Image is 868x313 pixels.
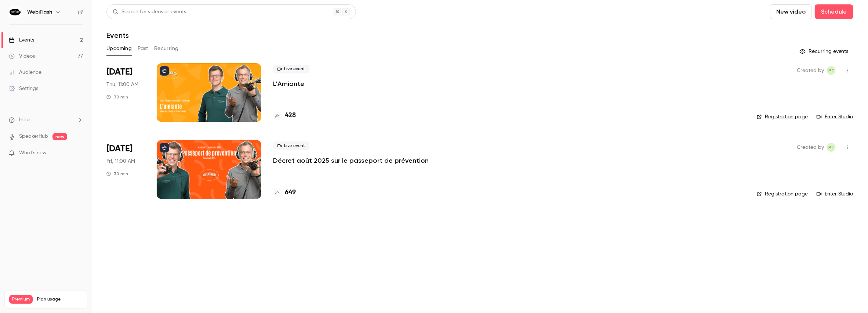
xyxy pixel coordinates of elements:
div: Search for videos or events [113,8,186,16]
span: Fri, 11:00 AM [106,158,135,165]
a: SpeakerHub [19,133,48,140]
div: Settings [9,85,38,92]
button: Recurring events [796,46,853,57]
a: Décret août 2025 sur le passeport de prévention [273,156,429,165]
button: Recurring [154,43,179,54]
button: New video [770,4,812,19]
a: 649 [273,188,296,198]
a: Registration page [757,113,808,120]
div: Audience [9,69,41,76]
span: [DATE] [106,66,132,78]
span: Thu, 11:00 AM [106,81,138,88]
button: Upcoming [106,43,132,54]
div: Events [9,36,34,44]
img: WebiFlash [9,6,21,18]
h1: Events [106,31,129,40]
a: Enter Studio [817,113,853,120]
span: Created by [797,143,824,152]
a: 428 [273,111,296,120]
span: new [52,133,67,140]
h6: WebiFlash [27,8,52,16]
div: 30 min [106,171,128,177]
span: Created by [797,66,824,75]
span: Live event [273,65,309,73]
h4: 649 [285,188,296,198]
iframe: Noticeable Trigger [74,150,83,156]
span: Pauline TERRIEN [827,66,836,75]
button: Schedule [815,4,853,19]
h4: 428 [285,111,296,120]
div: Sep 12 Fri, 11:00 AM (Europe/Paris) [106,140,145,199]
li: help-dropdown-opener [9,116,83,124]
span: Live event [273,141,309,150]
span: Help [19,116,30,124]
span: Plan usage [37,296,83,302]
div: 30 min [106,94,128,100]
span: What's new [19,149,47,157]
div: Sep 4 Thu, 11:00 AM (Europe/Paris) [106,63,145,122]
a: L'Amiante [273,79,304,88]
a: Registration page [757,190,808,198]
a: Enter Studio [817,190,853,198]
div: Videos [9,53,35,60]
span: PT [828,143,834,152]
span: [DATE] [106,143,132,155]
span: Pauline TERRIEN [827,143,836,152]
button: Past [138,43,148,54]
span: Premium [9,295,33,304]
span: PT [828,66,834,75]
